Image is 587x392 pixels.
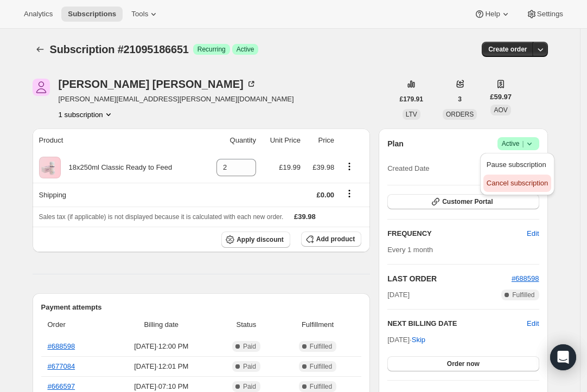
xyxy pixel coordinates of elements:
[48,342,75,350] a: #688598
[405,331,432,349] button: Skip
[61,162,173,173] div: 18x250ml Classic Ready to Feed
[68,10,116,18] span: Subscriptions
[204,128,259,152] th: Quantity
[537,10,563,18] span: Settings
[527,318,539,329] button: Edit
[41,313,107,337] th: Order
[310,382,332,391] span: Fulfilled
[111,319,213,330] span: Billing date
[387,163,429,174] span: Created Date
[50,43,189,55] span: Subscription #21095186651
[59,109,114,120] button: Product actions
[59,79,257,89] div: [PERSON_NAME] [PERSON_NAME]
[39,213,284,221] span: Sales tax (if applicable) is not displayed because it is calculated with each new order.
[387,336,425,344] span: [DATE] ·
[39,157,61,178] img: product img
[294,213,316,221] span: £39.98
[33,42,48,57] button: Subscriptions
[520,7,570,22] button: Settings
[447,359,480,368] span: Order now
[550,344,576,370] div: Open Intercom Messenger
[17,7,59,22] button: Analytics
[111,381,213,392] span: [DATE] · 07:10 PM
[243,362,256,371] span: Paid
[33,79,50,96] span: Anthony Posey
[237,235,284,244] span: Apply discount
[487,160,546,169] span: Pause subscription
[219,319,274,330] span: Status
[61,7,123,22] button: Subscriptions
[341,188,358,200] button: Shipping actions
[387,290,410,300] span: [DATE]
[301,232,361,247] button: Add product
[111,361,213,372] span: [DATE] · 12:01 PM
[279,163,301,171] span: £19.99
[310,362,332,371] span: Fulfilled
[527,228,539,239] span: Edit
[512,274,539,282] a: #688598
[317,191,335,199] span: £0.00
[387,138,404,149] h2: Plan
[24,10,53,18] span: Analytics
[468,7,517,22] button: Help
[312,163,334,171] span: £39.98
[387,273,512,284] h2: LAST ORDER
[387,228,527,239] h2: FREQUENCY
[41,302,362,313] h2: Payment attempts
[387,194,539,209] button: Customer Portal
[446,111,474,118] span: ORDERS
[221,232,290,248] button: Apply discount
[412,335,425,345] span: Skip
[483,175,551,192] button: Cancel subscription
[243,342,256,351] span: Paid
[341,160,358,172] button: Product actions
[442,197,493,206] span: Customer Portal
[494,106,507,114] span: AOV
[280,319,355,330] span: Fulfillment
[482,42,533,57] button: Create order
[502,138,535,149] span: Active
[33,183,205,207] th: Shipping
[490,92,512,102] span: £59.97
[522,139,524,148] span: |
[387,318,527,329] h2: NEXT BILLING DATE
[125,7,165,22] button: Tools
[243,382,256,391] span: Paid
[393,92,430,107] button: £179.91
[310,342,332,351] span: Fulfilled
[387,356,539,371] button: Order now
[237,45,254,54] span: Active
[512,273,539,284] button: #688598
[33,128,205,152] th: Product
[259,128,304,152] th: Unit Price
[485,10,500,18] span: Help
[48,382,75,390] a: #666597
[111,341,213,352] span: [DATE] · 12:00 PM
[520,225,545,242] button: Edit
[487,179,548,187] span: Cancel subscription
[458,95,462,104] span: 3
[316,235,355,243] span: Add product
[512,291,534,299] span: Fulfilled
[48,362,75,370] a: #677084
[488,45,527,54] span: Create order
[304,128,337,152] th: Price
[406,111,417,118] span: LTV
[131,10,148,18] span: Tools
[451,92,468,107] button: 3
[400,95,423,104] span: £179.91
[387,246,433,254] span: Every 1 month
[483,156,551,173] button: Pause subscription
[197,45,226,54] span: Recurring
[59,94,294,105] span: [PERSON_NAME][EMAIL_ADDRESS][PERSON_NAME][DOMAIN_NAME]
